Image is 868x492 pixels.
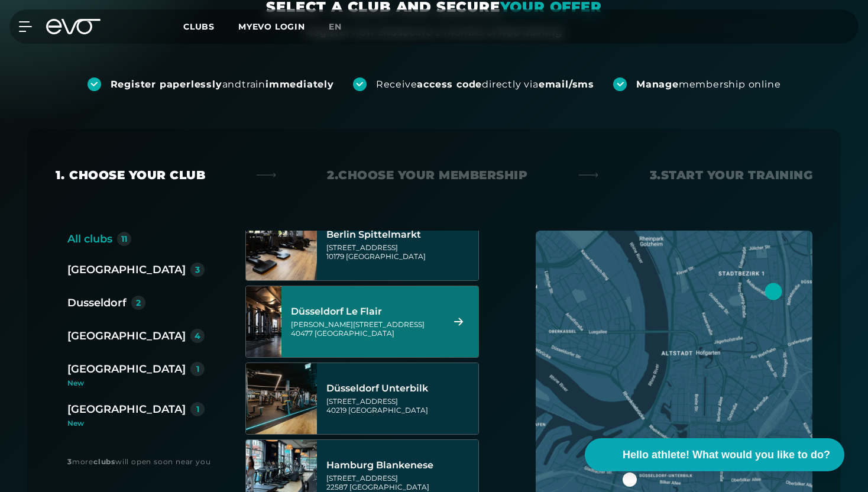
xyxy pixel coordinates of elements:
font: 40219 [326,406,346,415]
font: 11 [121,234,127,244]
font: Receive [376,79,417,90]
button: Hello athlete! What would you like to do? [585,438,844,471]
font: All clubs [67,232,112,245]
font: 4 [195,331,200,341]
font: membership online [679,79,781,90]
a: MYEVO LOGIN [238,21,305,32]
font: [STREET_ADDRESS] [326,397,398,406]
font: Register paperlessly [111,79,222,90]
font: [STREET_ADDRESS] [326,243,398,252]
font: 22587 [326,483,348,491]
font: 1 [196,404,199,415]
font: Dusseldorf [67,296,127,309]
a: Clubs [183,21,238,32]
font: [GEOGRAPHIC_DATA] [349,483,429,491]
font: [STREET_ADDRESS] [326,474,398,483]
font: 3. [650,168,661,182]
a: en [329,20,356,34]
font: 40477 [291,329,313,338]
font: 3 [67,457,72,466]
font: train [242,79,265,90]
font: [GEOGRAPHIC_DATA] [67,403,186,416]
font: Choose your membership [338,168,527,182]
font: email/sms [539,79,594,90]
font: en [329,21,342,32]
font: New [67,378,84,387]
font: 1 [196,364,199,374]
font: clubs [93,457,115,466]
font: [GEOGRAPHIC_DATA] [67,263,186,276]
font: [PERSON_NAME][STREET_ADDRESS] [291,320,425,329]
font: [GEOGRAPHIC_DATA] [67,329,186,342]
img: Düsseldorf Unterbilk [246,363,317,434]
font: 3 [195,264,200,275]
font: 2 [136,297,141,308]
font: 1. [56,168,64,182]
font: and [222,79,242,90]
font: directly via [482,79,539,90]
font: Berlin Spittelmarkt [326,229,421,240]
font: [GEOGRAPHIC_DATA] [346,252,426,261]
font: access code [417,79,482,90]
font: 2. [327,168,338,182]
font: Düsseldorf Le Flair [291,306,382,317]
font: Choose your club [69,168,205,182]
font: [GEOGRAPHIC_DATA] [348,406,428,415]
font: more [72,457,93,466]
font: Manage [636,79,679,90]
font: Hello athlete! What would you like to do? [623,449,830,461]
font: Hamburg Blankenese [326,459,433,471]
font: 10179 [326,252,344,261]
img: Berlin Spittelmarkt [246,209,317,280]
font: immediately [265,79,334,90]
font: Start your training [661,168,813,182]
font: [GEOGRAPHIC_DATA] [315,329,394,338]
font: Düsseldorf Unterbilk [326,383,428,394]
img: Düsseldorf Le Flair [228,286,299,357]
font: [GEOGRAPHIC_DATA] [67,362,186,376]
font: Clubs [183,21,215,32]
font: New [67,419,84,428]
font: will open soon near you [115,457,210,466]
